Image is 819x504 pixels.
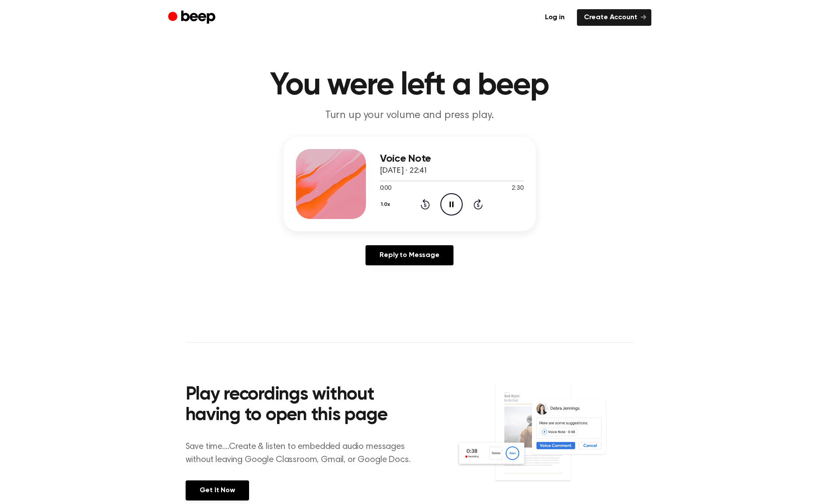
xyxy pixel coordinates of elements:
[242,108,578,123] p: Turn up your volume and press play.
[380,184,391,193] span: 0:00
[512,184,523,193] span: 2:30
[186,480,249,501] a: Get It Now
[456,382,633,500] img: Voice Comments on Docs and Recording Widget
[380,167,428,175] span: [DATE] · 22:41
[186,70,634,101] h1: You were left a beep
[577,9,651,26] a: Create Account
[186,385,422,426] h2: Play recordings without having to open this page
[366,245,453,265] a: Reply to Message
[186,440,422,466] p: Save time....Create & listen to embedded audio messages without leaving Google Classroom, Gmail, ...
[380,153,524,165] h3: Voice Note
[538,9,572,26] a: Log in
[168,9,218,26] a: Beep
[380,197,394,212] button: 1.0x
